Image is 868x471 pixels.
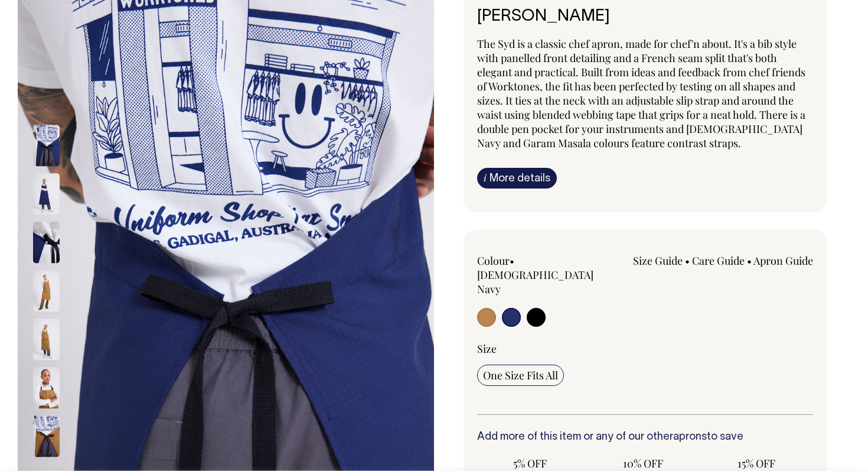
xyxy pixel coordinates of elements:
img: french-navy [33,125,60,166]
div: Size [477,342,813,356]
img: garam-masala [33,270,60,311]
span: 5% OFF [483,456,577,470]
button: Previous [37,95,55,121]
img: garam-masala [33,367,60,408]
span: • [685,254,690,268]
a: Size Guide [633,254,683,268]
div: Colour [477,254,612,296]
a: aprons [673,432,707,442]
label: [DEMOGRAPHIC_DATA] Navy [477,268,593,296]
span: One Size Fits All [483,368,558,382]
a: Apron Guide [753,254,813,268]
img: garam-masala [33,415,60,457]
span: 15% OFF [709,456,804,470]
a: iMore details [477,168,557,189]
span: • [747,254,752,268]
h6: [PERSON_NAME] [477,8,813,26]
img: french-navy [33,173,60,215]
img: french-navy [33,222,60,263]
a: Care Guide [692,254,745,268]
span: The Syd is a classic chef apron, made for chef'n about. It's a bib style with panelled front deta... [477,37,805,150]
input: One Size Fits All [477,365,564,386]
img: garam-masala [33,319,60,360]
span: • [510,254,514,268]
h6: Add more of this item or any of our other to save [477,431,813,443]
span: 10% OFF [596,456,691,470]
span: i [484,171,487,184]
